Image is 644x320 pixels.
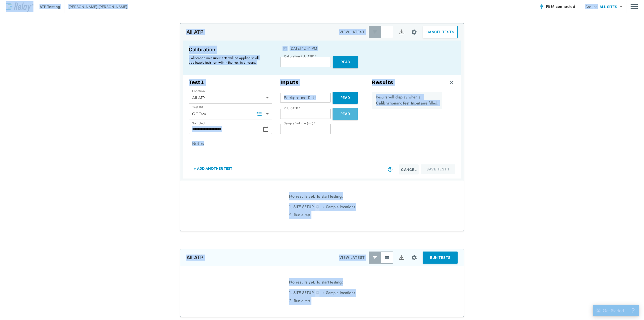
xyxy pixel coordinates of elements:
button: CANCEL TESTS [423,26,458,38]
b: Test Inputs [403,100,422,106]
img: View All [384,255,389,260]
button: Read [333,108,358,120]
p: All ATP [186,29,204,35]
p: VIEW LATEST [339,255,365,261]
label: RLU cATP [284,106,300,110]
p: ATP Testing [39,4,60,9]
span: No results yet. To start testing: [289,192,343,203]
button: Read [333,56,358,68]
p: Group: [585,4,597,9]
button: Read [333,92,358,104]
img: View All [384,29,389,34]
h3: Test 1 [189,79,272,86]
label: Location [192,89,205,93]
h3: Inputs [280,79,364,86]
li: 2. Run a test [289,211,355,219]
span: PBM [546,3,575,10]
button: Main menu [630,2,638,11]
p: [PERSON_NAME] [PERSON_NAME] [68,4,127,9]
span: connected [556,4,575,9]
img: Settings Icon [315,290,319,295]
span: SITE SETUP [293,204,314,210]
p: Calibration [189,46,271,54]
img: Remove [449,80,454,85]
img: Settings Icon [315,204,319,209]
label: Calibration RLU ATP1 [284,55,316,58]
p: [DATE] 12:41 PM [290,46,317,51]
label: Sampled [192,122,205,125]
p: Results will display when all and are filled. [376,94,438,106]
li: 2. Run a test [289,297,355,305]
img: Latest [372,255,377,260]
p: VIEW LATEST [339,29,365,35]
button: Export [395,26,408,38]
span: SITE SETUP [293,290,314,296]
img: Connected Icon [539,4,544,9]
p: All ATP [186,255,204,261]
span: No results yet. To start testing: [289,278,343,289]
img: Export Icon [398,255,405,261]
img: Settings Icon [411,29,417,35]
img: LuminUltra Relay [6,1,33,12]
iframe: Resource center [593,305,639,316]
button: + Add Another Test [189,162,237,174]
img: Export Icon [398,29,405,35]
label: Sample Volume (mL) [284,122,315,125]
b: Calibration [376,100,396,106]
button: RUN TESTS [423,252,458,264]
img: Calender Icon [283,46,288,51]
button: Cancel [399,164,419,174]
label: Test Kit [192,105,203,109]
li: 1. → Sample locations [289,289,355,297]
button: Site setup [408,251,421,264]
li: 1. → Sample locations [289,203,355,211]
div: QGO-M [189,109,272,119]
button: Site setup [408,25,421,39]
img: Settings Icon [411,255,417,261]
input: Choose date, selected date is Sep 8, 2025 [189,124,263,134]
div: All ATP [189,93,272,103]
button: PBM connected [537,2,577,12]
h3: Results [372,79,393,86]
img: Drawer Icon [630,2,638,11]
button: Export [395,252,408,264]
p: Calibration measurements will be applied to all applicable tests run within the next two hours. [189,56,269,65]
img: Latest [372,29,377,34]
